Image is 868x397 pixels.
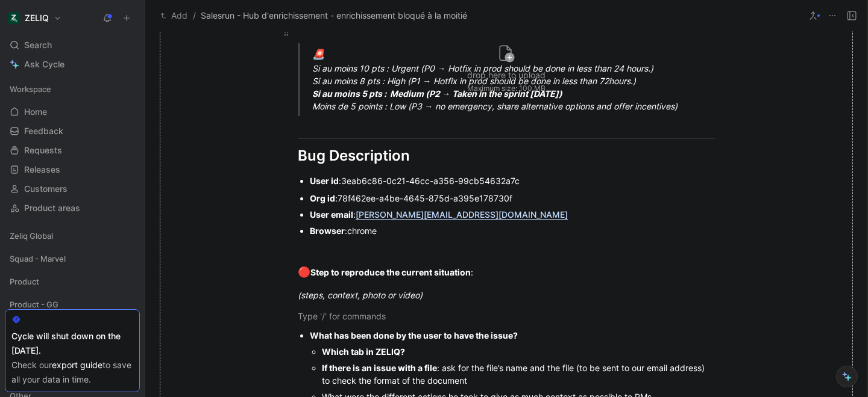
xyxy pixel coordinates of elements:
button: ZELIQZELIQ [5,10,64,26]
span: Customers [24,183,68,195]
div: Zeliq Global [5,227,140,248]
span: Feedback [24,125,63,137]
div: Search [5,36,140,54]
span: Ask Cycle [24,57,64,72]
span: Product [10,275,39,288]
span: Product - GG [10,298,58,310]
div: Check our to save all your data in time. [11,358,133,387]
div: Workspace [5,80,140,98]
a: Releases [5,161,140,179]
div: Product [5,272,140,294]
span: Squad - Marvel [10,253,66,265]
div: Cycle will shut down on the [DATE]. [11,329,133,358]
span: Product areas [24,202,80,214]
img: ZELIQ [8,12,20,24]
div: Product [5,272,140,291]
span: Home [24,106,47,118]
span: Search [24,38,52,52]
a: Feedback [5,122,140,140]
a: Ask Cycle [5,55,140,73]
a: Product areas [5,199,140,217]
div: Squad - Marvel [5,250,140,268]
span: Salesrun - Hub d'enrichissement - enrichissement bloqué à la moitié [201,8,467,23]
a: export guide [52,360,102,370]
div: Product - GG [5,295,140,317]
span: Zeliq Global [10,230,53,242]
span: / [193,8,196,23]
div: Zeliq Global [5,227,140,245]
span: Requests [24,144,62,156]
a: Customers [5,180,140,198]
span: Workspace [10,83,51,95]
button: Add [157,8,190,23]
div: Product - GG [5,295,140,313]
h1: ZELIQ [25,13,49,23]
a: Home [5,103,140,121]
h3: drop here to upload [467,68,546,82]
div: Squad - Marvel [5,250,140,271]
a: Requests [5,141,140,159]
span: Releases [24,164,60,176]
p: Maximum size: 100 MB [467,82,546,94]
